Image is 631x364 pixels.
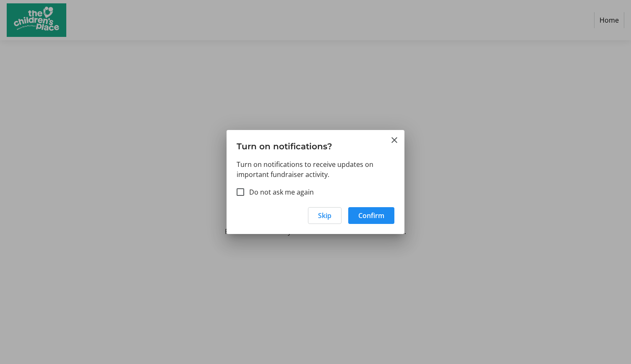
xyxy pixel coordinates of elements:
span: Skip [318,211,331,221]
h3: Turn on notifications? [227,130,404,159]
label: Do not ask me again [244,187,314,197]
button: Confirm [348,207,394,224]
span: Confirm [358,211,384,221]
button: Close [389,135,399,145]
button: Skip [308,207,342,224]
p: Turn on notifications to receive updates on important fundraiser activity. [237,159,394,179]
